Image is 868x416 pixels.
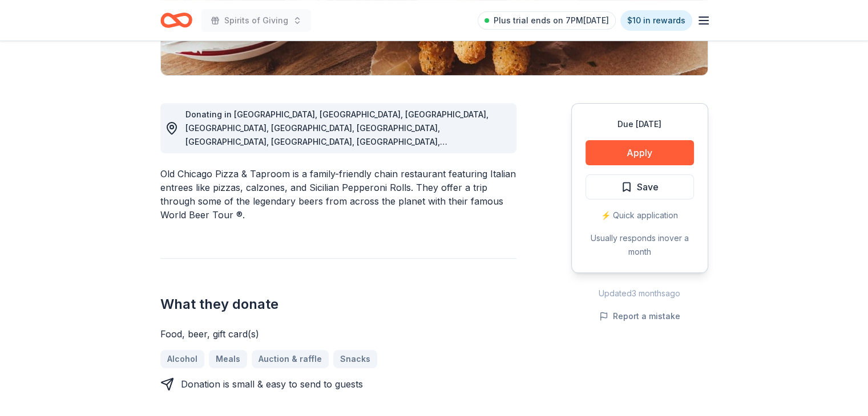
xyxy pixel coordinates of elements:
[620,10,692,31] a: $10 in rewards
[201,9,311,32] button: Spirits of Giving
[478,11,616,30] a: Plus trial ends on 7PM[DATE]
[160,295,516,313] h2: What they donate
[209,350,247,368] a: Meals
[599,309,680,323] button: Report a mistake
[586,231,694,259] div: Usually responds in over a month
[160,350,204,368] a: Alcohol
[333,350,377,368] a: Snacks
[252,350,329,368] a: Auction & raffle
[586,117,694,131] div: Due [DATE]
[185,109,488,215] span: Donating in [GEOGRAPHIC_DATA], [GEOGRAPHIC_DATA], [GEOGRAPHIC_DATA], [GEOGRAPHIC_DATA], [GEOGRAPH...
[160,327,516,341] div: Food, beer, gift card(s)
[160,167,516,222] div: Old Chicago Pizza & Taproom is a family-friendly chain restaurant featuring Italian entrees like ...
[160,7,192,34] a: Home
[181,377,363,391] div: Donation is small & easy to send to guests
[494,14,609,27] span: Plus trial ends on 7PM[DATE]
[571,287,708,300] div: Updated 3 months ago
[586,140,694,165] button: Apply
[586,209,694,222] div: ⚡️ Quick application
[586,174,694,199] button: Save
[637,180,659,194] span: Save
[224,14,288,27] span: Spirits of Giving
